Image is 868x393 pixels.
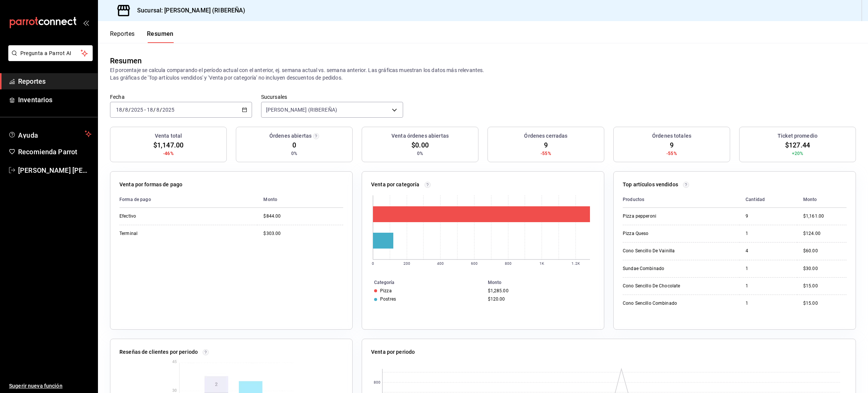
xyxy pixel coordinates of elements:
[803,300,847,307] div: $15.00
[524,132,567,140] h3: Órdenes cerradas
[8,45,93,61] button: Pregunta a Parrot AI
[18,147,92,157] span: Recomienda Parrot
[623,300,698,307] div: Cono Sencillo Combinado
[163,150,174,157] span: -46%
[623,230,698,237] div: Pizza Queso
[144,107,146,113] span: -
[746,300,791,307] div: 1
[263,213,343,220] div: $844.00
[291,150,297,157] span: 0%
[110,55,142,66] div: Resumen
[261,94,403,100] label: Sucursales
[803,230,847,237] div: $124.00
[785,140,810,150] span: $127.44
[652,132,691,140] h3: Órdenes totales
[155,132,182,140] h3: Venta total
[797,192,847,208] th: Monto
[803,213,847,220] div: $1,161.00
[119,181,182,189] p: Venta por formas de pago
[110,30,174,43] div: navigation tabs
[746,213,791,220] div: 9
[623,248,698,254] div: Cono Sencillo De Vainilla
[544,140,548,150] span: 9
[371,181,420,189] p: Venta por categoría
[153,107,156,113] span: /
[417,150,423,157] span: 0%
[670,140,674,150] span: 9
[803,283,847,289] div: $15.00
[803,248,847,254] div: $60.00
[437,261,444,266] text: 400
[9,382,92,390] span: Sugerir nueva función
[292,140,296,150] span: 0
[471,261,478,266] text: 600
[18,95,92,105] span: Inventarios
[391,132,449,140] h3: Venta órdenes abiertas
[119,348,198,356] p: Reseñas de clientes por periodo
[778,132,818,140] h3: Ticket promedio
[803,266,847,272] div: $30.00
[746,230,791,237] div: 1
[119,192,257,208] th: Forma de pago
[116,107,122,113] input: --
[623,181,678,189] p: Top artículos vendidos
[411,140,429,150] span: $0.00
[119,213,195,220] div: Efectivo
[792,150,804,157] span: +20%
[83,20,89,26] button: open_drawer_menu
[623,192,740,208] th: Productos
[485,278,604,287] th: Monto
[380,288,392,293] div: Pizza
[257,192,343,208] th: Monto
[746,283,791,289] div: 1
[119,230,195,237] div: Terminal
[541,150,551,157] span: -55%
[153,140,183,150] span: $1,147.00
[269,132,312,140] h3: Órdenes abiertas
[20,49,81,57] span: Pregunta a Parrot AI
[18,129,82,138] span: Ayuda
[505,261,512,266] text: 800
[572,261,580,266] text: 1.2K
[160,107,162,113] span: /
[110,66,856,81] p: El porcentaje se calcula comparando el período actual con el anterior, ej. semana actual vs. sema...
[18,165,92,175] span: [PERSON_NAME] [PERSON_NAME]
[623,283,698,289] div: Cono Sencillo De Chocolate
[403,261,410,266] text: 200
[372,261,374,266] text: 0
[122,107,125,113] span: /
[263,230,343,237] div: $303.00
[371,348,415,356] p: Venta por periodo
[125,107,128,113] input: --
[147,30,174,43] button: Resumen
[147,107,153,113] input: --
[488,296,592,302] div: $120.00
[746,266,791,272] div: 1
[374,381,381,385] text: 800
[18,76,92,86] span: Reportes
[740,192,797,208] th: Cantidad
[110,30,135,43] button: Reportes
[131,6,245,15] h3: Sucursal: [PERSON_NAME] (RIBEREÑA)
[156,107,160,113] input: --
[131,107,144,113] input: ----
[362,278,485,287] th: Categoría
[623,213,698,220] div: Pizza pepperoni
[488,288,592,293] div: $1,285.00
[266,106,337,114] span: [PERSON_NAME] (RIBEREÑA)
[380,296,396,302] div: Postres
[623,266,698,272] div: Sundae Combinado
[666,150,677,157] span: -55%
[746,248,791,254] div: 4
[162,107,175,113] input: ----
[539,261,544,266] text: 1K
[5,55,93,63] a: Pregunta a Parrot AI
[128,107,131,113] span: /
[110,94,252,100] label: Fecha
